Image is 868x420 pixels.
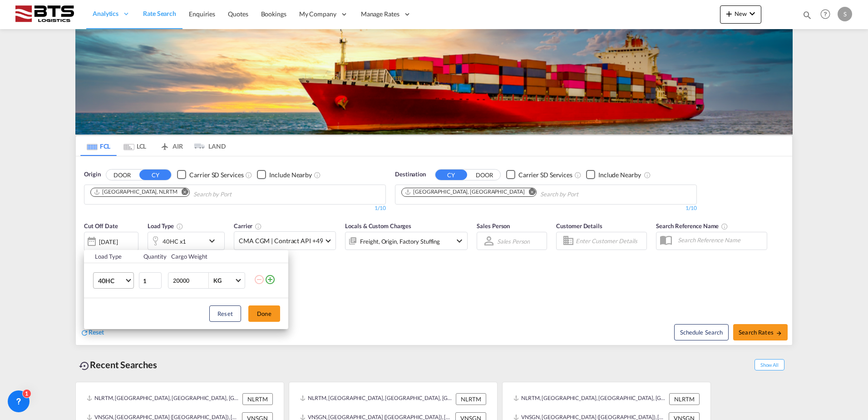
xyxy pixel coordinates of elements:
th: Load Type [84,250,138,263]
input: Qty [139,272,162,289]
span: 40HC [98,276,124,285]
button: Done [248,305,280,322]
md-select: Choose: 40HC [93,272,134,289]
button: Reset [209,305,241,322]
div: KG [213,277,222,284]
th: Quantity [138,250,166,263]
input: Enter Weight [172,273,208,288]
md-icon: icon-minus-circle-outline [254,274,265,285]
md-icon: icon-plus-circle-outline [265,274,276,285]
div: Cargo Weight [171,252,248,260]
